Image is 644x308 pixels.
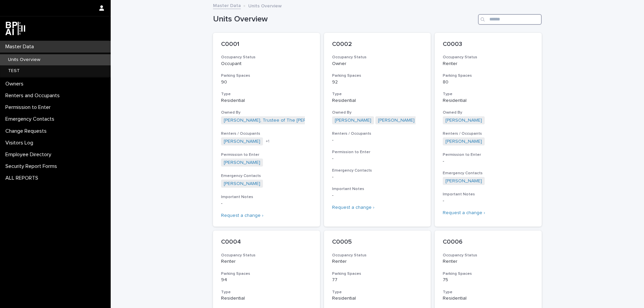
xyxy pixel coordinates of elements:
[3,104,56,111] p: Permission to Enter
[332,239,423,246] p: C0005
[221,55,312,60] h3: Occupancy Status
[221,201,312,206] p: -
[221,259,312,264] p: Renter
[221,239,312,246] p: C0004
[213,33,320,227] a: C0001Occupancy StatusOccupantParking Spaces90TypeResidentialOwned By[PERSON_NAME], Trustee of The...
[221,277,312,283] p: 94
[332,193,423,198] p: -
[443,91,534,97] h3: Type
[443,55,534,60] h3: Occupancy Status
[332,168,423,173] h3: Emergency Contacts
[221,271,312,276] h3: Parking Spaces
[332,91,423,97] h3: Type
[3,175,44,181] p: ALL REPORTS
[435,33,542,227] a: C0003Occupancy StatusRenterParking Spaces80TypeResidentialOwned By[PERSON_NAME] Renters / Occupan...
[332,131,423,136] h3: Renters / Occupants
[443,277,534,283] p: 75
[332,259,423,264] p: Renter
[221,61,312,67] p: Occupant
[3,116,60,122] p: Emergency Contacts
[332,61,423,67] p: Owner
[221,253,312,258] h3: Occupancy Status
[224,118,399,123] a: [PERSON_NAME], Trustee of The [PERSON_NAME] Revocable Trust dated [DATE]
[221,91,312,97] h3: Type
[443,159,534,164] p: -
[224,181,260,187] a: [PERSON_NAME]
[443,98,534,104] p: Residential
[221,79,312,85] p: 90
[443,210,485,215] a: Request a change ›
[332,73,423,78] h3: Parking Spaces
[332,110,423,115] h3: Owned By
[213,1,241,9] a: Master Data
[224,139,260,144] a: [PERSON_NAME]
[445,118,482,123] a: [PERSON_NAME]
[213,14,475,24] h1: Units Overview
[443,79,534,85] p: 80
[221,173,312,179] h3: Emergency Contacts
[221,41,312,48] p: C0001
[221,290,312,295] h3: Type
[332,98,423,104] p: Residential
[221,213,263,218] a: Request a change ›
[3,93,65,99] p: Renters and Occupants
[5,22,25,35] img: dwgmcNfxSF6WIOOXiGgu
[332,156,423,162] p: -
[478,14,542,25] input: Search
[445,178,482,184] a: [PERSON_NAME]
[3,68,25,74] p: TEST
[221,131,312,136] h3: Renters / Occupants
[324,33,431,227] a: C0002Occupancy StatusOwnerParking Spaces92TypeResidentialOwned By[PERSON_NAME] [PERSON_NAME] Rent...
[3,128,52,134] p: Change Requests
[332,149,423,155] h3: Permission to Enter
[332,290,423,295] h3: Type
[443,73,534,78] h3: Parking Spaces
[3,57,46,63] p: Units Overview
[248,2,282,9] p: Units Overview
[332,174,423,180] p: -
[224,160,260,166] a: [PERSON_NAME]
[378,118,415,123] a: [PERSON_NAME]
[221,296,312,301] p: Residential
[332,186,423,192] h3: Important Notes
[443,259,534,264] p: Renter
[3,44,39,50] p: Master Data
[3,140,39,146] p: Visitors Log
[443,198,534,204] p: -
[443,171,534,176] h3: Emergency Contacts
[443,253,534,258] h3: Occupancy Status
[221,73,312,78] h3: Parking Spaces
[443,131,534,136] h3: Renters / Occupants
[443,152,534,158] h3: Permission to Enter
[443,192,534,197] h3: Important Notes
[332,79,423,85] p: 92
[221,110,312,115] h3: Owned By
[332,205,374,210] a: Request a change ›
[332,137,423,143] p: -
[443,296,534,301] p: Residential
[443,61,534,67] p: Renter
[3,163,62,170] p: Security Report Forms
[332,253,423,258] h3: Occupancy Status
[266,139,269,143] span: + 1
[221,98,312,104] p: Residential
[445,139,482,144] a: [PERSON_NAME]
[3,151,57,158] p: Employee Directory
[443,239,534,246] p: C0006
[332,55,423,60] h3: Occupancy Status
[332,296,423,301] p: Residential
[335,118,371,123] a: [PERSON_NAME]
[3,81,29,87] p: Owners
[221,152,312,158] h3: Permission to Enter
[332,271,423,276] h3: Parking Spaces
[332,277,423,283] p: 77
[332,41,423,48] p: C0002
[443,110,534,115] h3: Owned By
[443,271,534,276] h3: Parking Spaces
[443,41,534,48] p: C0003
[221,194,312,200] h3: Important Notes
[443,290,534,295] h3: Type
